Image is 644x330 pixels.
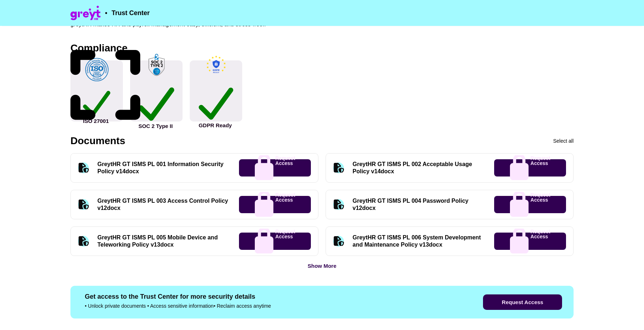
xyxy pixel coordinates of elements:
div: GreytHR GT ISMS PL 003 Access Control Policy v12docx [97,197,230,212]
div: Documents [70,136,125,146]
p: Request Access [275,229,295,254]
span: • [105,10,107,16]
p: Request Access [530,192,550,217]
div: GDPR Ready [199,83,234,128]
div: Show More [308,263,336,269]
p: • Unlock private documents • Access sensitive information • Reclaim access anytime [85,303,439,308]
div: SOC 2 Type II [138,82,174,129]
div: GreytHR GT ISMS PL 002 Acceptable Usage Policy v14docx [353,161,486,175]
div: GreytHR GT ISMS PL 004 Password Policy v12docx [353,197,486,212]
h3: Get access to the Trust Center for more security details [85,293,439,301]
div: GreytHR GT ISMS PL 006 System Development and Maintenance Policy v13docx [353,234,486,248]
img: check [145,53,168,77]
span: Trust Center [112,10,150,16]
p: Request Access [275,156,295,180]
button: Request Access [483,294,562,310]
div: GreytHR GT ISMS PL 005 Mobile Device and Teleworking Policy v13docx [97,234,230,248]
p: Request Access [530,229,550,254]
img: check [204,54,228,77]
div: Select all [553,138,574,143]
p: Request Access [275,192,295,217]
p: Request Access [530,156,550,180]
img: Company Banner [70,6,101,20]
div: Compliance [70,43,128,53]
div: GreytHR GT ISMS PL 001 Information Security Policy v14docx [97,161,230,175]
